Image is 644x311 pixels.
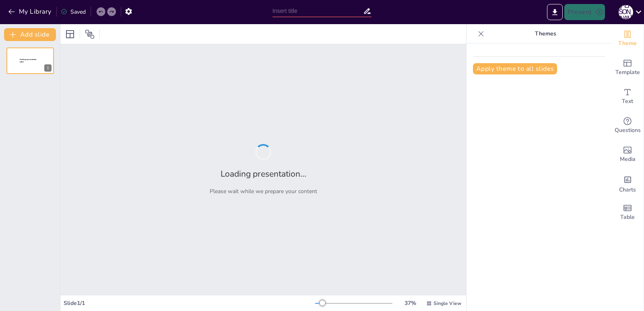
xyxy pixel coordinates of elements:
span: Table [620,213,635,222]
span: Text [622,97,633,106]
span: Charts [619,185,636,194]
h2: Loading presentation... [221,168,306,179]
div: Change the overall theme [611,24,644,53]
div: Add ready made slides [611,53,644,82]
div: Layout [64,28,76,41]
span: Sendsteps presentation editor [20,59,37,63]
div: 37 % [400,299,420,307]
div: Add charts and graphs [611,169,644,198]
button: А [PERSON_NAME] [619,4,633,20]
span: Questions [615,126,641,135]
button: My Library [6,5,55,18]
span: Media [620,155,636,164]
div: А [PERSON_NAME] [619,5,633,19]
p: Themes [487,24,603,43]
div: Get real-time input from your audience [611,111,644,140]
span: Template [615,68,640,77]
div: Slide 1 / 1 [64,299,315,307]
p: Please wait while we prepare your content [210,187,317,195]
button: Apply theme to all slides [473,63,557,74]
button: Export to PowerPoint [547,4,563,20]
span: Theme [618,39,637,48]
span: Single View [433,300,461,307]
div: Add text boxes [611,82,644,111]
span: Position [85,29,95,39]
div: Add images, graphics, shapes or video [611,140,644,169]
button: Present [564,4,605,20]
button: Add slide [4,28,56,41]
div: Add a table [611,198,644,227]
div: 1 [6,47,54,74]
input: Insert title [272,5,363,17]
div: Saved [61,8,86,16]
div: 1 [44,64,52,72]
